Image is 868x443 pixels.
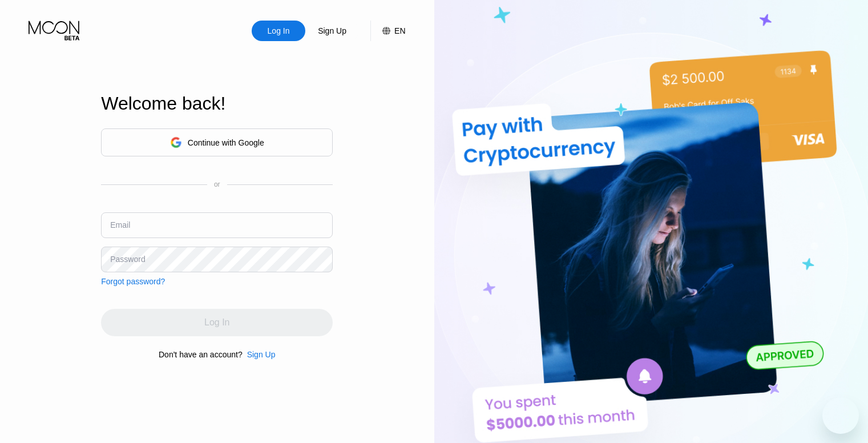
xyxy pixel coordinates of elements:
div: Sign Up [247,350,276,359]
div: EN [370,21,405,41]
iframe: Button to launch messaging window [822,397,859,434]
div: Continue with Google [188,138,264,147]
div: Welcome back! [101,93,333,114]
div: or [214,180,220,188]
div: EN [394,26,405,35]
div: Forgot password? [101,277,165,286]
div: Sign Up [305,21,359,41]
div: Sign Up [317,25,348,37]
div: Continue with Google [101,128,333,156]
div: Log In [267,25,291,37]
div: Password [110,255,145,264]
div: Don't have an account? [159,350,243,359]
div: Sign Up [243,350,276,359]
div: Email [110,220,130,229]
div: Log In [252,21,305,41]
